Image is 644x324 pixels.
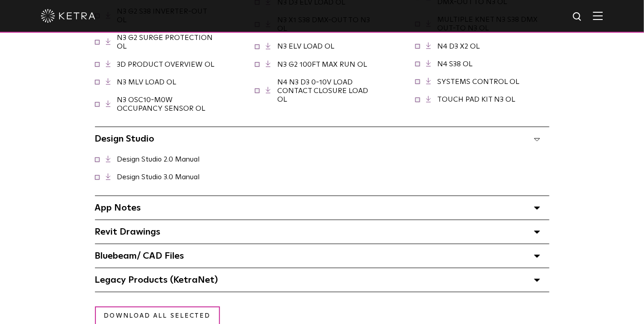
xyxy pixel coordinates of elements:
[41,9,95,23] img: ketra-logo-2019-white
[117,79,177,86] a: N3 MLV LOAD OL
[117,61,215,68] a: 3D PRODUCT OVERVIEW OL
[438,43,480,50] a: N4 D3 X2 OL
[438,78,520,85] a: SYSTEMS CONTROL OL
[117,173,200,181] a: Design Studio 3.0 Manual
[95,251,185,260] span: Bluebeam/ CAD Files
[277,61,367,68] a: N3 G2 100FT MAX RUN OL
[117,156,200,163] a: Design Studio 2.0 Manual
[438,60,473,68] a: N4 S38 OL
[593,11,603,20] img: Hamburger%20Nav.svg
[95,134,155,143] span: Design Studio
[438,96,516,103] a: TOUCH PAD KIT N3 OL
[95,203,141,212] span: App Notes
[277,79,368,103] a: N4 N3 D3 0-10V LOAD CONTACT CLOSURE LOAD OL
[572,11,584,23] img: search icon
[277,43,334,50] a: N3 ELV LOAD OL
[95,275,218,285] span: Legacy Products (KetraNet)
[117,34,213,50] a: N3 G2 SURGE PROTECTION OL
[95,227,161,236] span: Revit Drawings
[117,96,206,112] a: N3 OSC10-M0W OCCUPANCY SENSOR OL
